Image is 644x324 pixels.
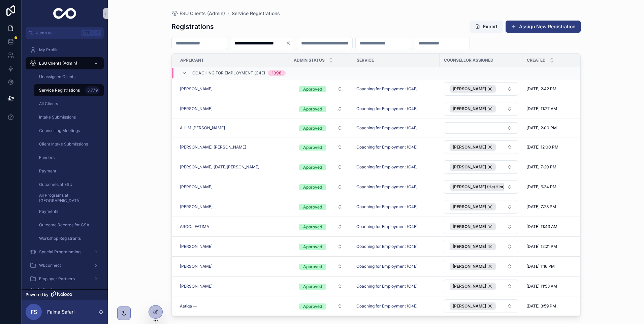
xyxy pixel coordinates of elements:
[453,164,486,170] span: [PERSON_NAME]
[39,263,61,268] span: WEconnect
[47,309,74,315] p: Faima Safari
[356,284,418,289] a: Coaching for Employment (C4E)
[34,84,104,96] a: Service Registrations3,779
[34,98,104,110] a: All Clients
[294,181,348,193] button: Select Button
[526,164,556,170] span: [DATE] 7:20 PM
[303,264,322,270] div: Approved
[356,164,418,170] a: Coaching for Employment (C4E)
[26,44,104,56] a: My Profile
[356,184,418,190] a: Coaching for Employment (C4E)
[453,264,486,269] span: [PERSON_NAME]
[450,243,496,250] button: Unselect 9
[294,260,348,272] button: Select Button
[526,86,556,92] span: [DATE] 2:42 PM
[303,204,322,210] div: Approved
[444,200,518,214] button: Select Button
[31,287,88,298] span: Youth Employment Connections
[444,299,518,313] button: Select Button
[180,164,259,170] span: [PERSON_NAME] [DATE][PERSON_NAME]
[303,303,322,310] div: Approved
[506,21,581,33] button: Assign New Registration
[526,204,556,209] span: [DATE] 7:23 PM
[453,284,486,289] span: [PERSON_NAME]
[294,240,348,253] button: Select Button
[82,30,94,36] span: Ctrl
[444,122,518,134] a: Select Button
[356,106,418,111] a: Coaching for Employment (C4E)
[180,106,213,111] a: [PERSON_NAME]
[444,220,518,233] button: Select Button
[444,259,518,273] a: Select Button
[526,144,581,150] a: [DATE] 12:00 PM
[444,240,518,253] button: Select Button
[356,144,418,150] span: Coaching for Employment (C4E)
[356,164,436,170] a: Coaching for Employment (C4E)
[444,220,518,234] a: Select Button
[180,303,285,309] a: Aatiqa —
[444,58,493,63] span: Counsellor Assigned
[526,86,581,92] a: [DATE] 2:42 PM
[444,180,518,194] button: Select Button
[180,303,197,309] a: Aatiqa —
[294,221,348,233] button: Select Button
[444,140,518,154] button: Select Button
[444,279,518,293] a: Select Button
[293,161,348,173] a: Select Button
[294,300,348,312] button: Select Button
[39,128,80,133] span: Counselling Meetings
[526,224,581,229] a: [DATE] 11:43 AM
[356,224,436,229] a: Coaching for Employment (C4E)
[34,205,104,218] a: Payments
[293,122,348,134] a: Select Button
[180,284,285,289] a: [PERSON_NAME]
[450,203,496,210] button: Unselect 61
[293,141,348,154] a: Select Button
[180,86,213,92] a: [PERSON_NAME]
[34,232,104,245] a: Workshop Registrants
[180,284,213,289] a: [PERSON_NAME]
[180,204,213,209] a: [PERSON_NAME]
[232,10,280,17] a: Service Registrations
[453,204,486,209] span: [PERSON_NAME]
[444,180,518,194] a: Select Button
[526,106,581,111] a: [DATE] 11:27 AM
[356,144,436,150] a: Coaching for Employment (C4E)
[180,184,213,190] a: [PERSON_NAME]
[453,244,486,249] span: [PERSON_NAME]
[356,86,418,92] a: Coaching for Employment (C4E)
[356,204,436,209] a: Coaching for Employment (C4E)
[444,260,518,273] button: Select Button
[39,182,72,187] span: Outcomes at ESU
[39,168,56,174] span: Payment
[356,125,418,131] span: Coaching for Employment (C4E)
[26,292,49,297] span: Powered by
[453,144,486,150] span: [PERSON_NAME]
[293,200,348,213] a: Select Button
[356,106,436,111] a: Coaching for Employment (C4E)
[180,144,246,150] a: [PERSON_NAME] [PERSON_NAME]
[526,125,581,131] a: [DATE] 2:00 PM
[303,86,322,92] div: Approved
[39,236,81,241] span: Workshop Registrants
[303,224,322,230] div: Approved
[526,244,557,249] span: [DATE] 12:21 PM
[39,88,80,93] span: Service Registrations
[39,249,80,255] span: Special Programming
[180,244,285,249] a: [PERSON_NAME]
[444,82,518,96] a: Select Button
[180,144,285,150] a: [PERSON_NAME] [PERSON_NAME]
[356,264,436,269] a: Coaching for Employment (C4E)
[180,204,285,209] a: [PERSON_NAME]
[526,264,555,269] span: [DATE] 1:16 PM
[303,144,322,151] div: Approved
[356,184,436,190] a: Coaching for Employment (C4E)
[453,184,505,190] span: [PERSON_NAME] (He/Him)
[39,61,77,66] span: ESU Clients (Admin)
